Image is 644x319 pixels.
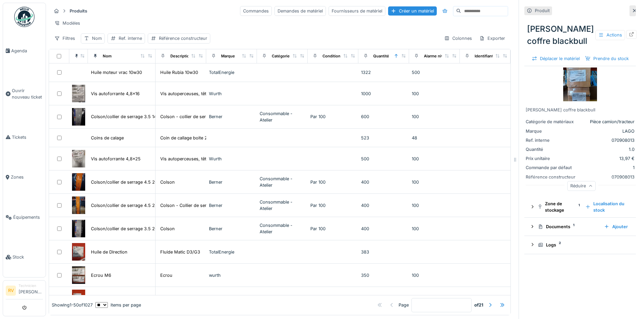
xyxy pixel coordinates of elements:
div: Par 100 [310,225,356,232]
div: Colonnes [441,33,475,43]
div: Colson - collier de serrage [160,113,215,120]
div: 1 [579,164,635,171]
div: Par 100 [310,202,356,209]
div: Berner [209,202,254,209]
div: Pièce camion/tracteur [579,118,635,125]
div: Colson/collier de serrage 3.5 140mm [91,113,167,120]
div: Déplacer le matériel [529,54,582,63]
div: 400 [361,179,406,185]
div: Berner [209,179,254,185]
div: Prix unitaire [526,155,576,162]
div: Identifiant interne [475,53,507,59]
div: Créer un matériel [388,6,437,16]
div: Filtres [51,33,78,43]
div: 350 [361,272,406,278]
div: Actions [595,30,625,40]
img: Colson/collier de serrage 3.5 200mm [72,220,85,237]
div: 100 [412,179,457,185]
div: Référence constructeur [526,174,576,180]
div: Berner [209,113,254,120]
img: Badge_color-CXgf-gQk.svg [14,7,34,27]
strong: of 21 [474,302,483,309]
span: Tickets [12,134,43,140]
div: [PERSON_NAME] coffre blackbull [524,20,636,50]
div: Vis autoperceuses, tête cyl 4,8x25 [160,156,232,162]
div: 400 [361,225,406,232]
div: Quantité [373,53,389,59]
div: Huile de Direction [91,249,127,255]
div: 400 [361,202,406,209]
div: Alarme niveau bas [424,53,458,59]
div: Ref. interne [526,137,576,143]
div: Berner [209,225,254,232]
div: items per page [95,302,141,309]
div: wurth [209,272,254,278]
summary: Zone de stockage1Localisation du stock [527,199,633,215]
a: RV Technicien[PERSON_NAME] [6,283,43,299]
img: Colson/collier de serrage 4.5 200mm [72,173,85,191]
img: Huile de Direction [72,243,85,261]
div: 383 [361,249,406,255]
div: Colson [160,179,175,185]
div: Coin de callage boite 24 pcs [160,135,219,141]
a: Tickets [3,117,46,157]
div: 13,97 € [579,155,635,162]
span: Zones [11,174,43,180]
div: TotalEnergie [209,249,254,255]
div: Marque [221,53,235,59]
div: Modèles [51,18,83,28]
a: Stock [3,237,46,277]
div: Coins de calage [91,135,124,141]
div: 1000 [361,90,406,97]
div: Nom [103,53,112,59]
div: Par 100 [310,113,356,120]
div: 100 [412,225,457,232]
img: Charnière coffre blackbull [563,68,597,101]
div: Exporter [476,33,508,43]
div: 523 [361,135,406,141]
img: Vis autoforrante 4,8x16 [72,85,85,102]
div: Consommable - Atelier [260,222,305,235]
div: Ajouter [601,222,630,231]
div: Catégorie [272,53,290,59]
div: Huile moteur vrac 10w30 [91,69,142,76]
a: Agenda [3,31,46,71]
img: Liquide de refroidissement rose [72,290,85,307]
div: Nom [92,35,102,42]
div: 070908013 [579,174,635,180]
div: TotalEnergie [209,69,254,76]
div: Consommable - Atelier [260,110,305,123]
img: Colson/collier de serrage 4.5 280mm [72,196,85,214]
div: Vis autoperceuses, tête cyl 4,8x16 [160,90,231,97]
div: Wurth [209,156,254,162]
div: Colson [160,225,175,232]
div: 600 [361,113,406,120]
summary: Documents1Ajouter [527,220,633,233]
div: Page [399,302,409,309]
div: Catégorie de matériaux [526,118,576,125]
div: Marque [526,128,576,134]
div: Produit [535,7,550,14]
div: 48 [412,135,457,141]
strong: Produits [67,8,90,14]
div: 070908013 [579,137,635,143]
span: Ouvrir nouveau ticket [12,87,43,100]
div: Par 100 [310,179,356,185]
div: Référence constructeur [159,35,207,42]
div: 100 [412,202,457,209]
div: Ecrou M6 [91,272,111,278]
div: Documents [538,223,599,230]
div: 100 [412,156,457,162]
div: [PERSON_NAME] coffre blackbull [526,107,635,113]
div: Fournisseurs de matériel [329,6,385,16]
span: Stock [13,254,43,260]
summary: Logs2 [527,239,633,251]
div: 100 [412,90,457,97]
div: 100 [412,113,457,120]
div: 500 [361,156,406,162]
div: Colson/collier de serrage 4.5 280mm [91,202,168,209]
div: Zone de stockage [538,201,580,213]
div: Prendre du stock [582,54,631,63]
div: Quantité [526,146,576,153]
div: Technicien [19,283,43,288]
